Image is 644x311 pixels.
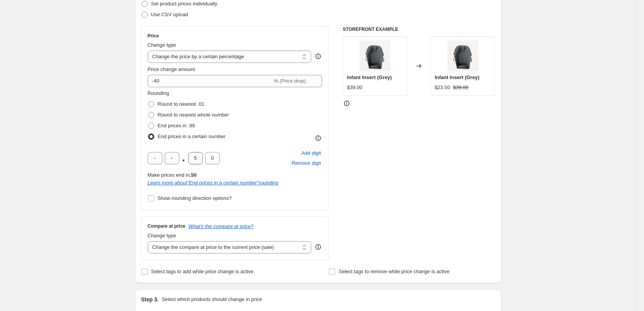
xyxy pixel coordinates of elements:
[347,74,392,80] span: Infant Insert (Grey)
[343,26,495,32] h6: STOREFRONT EXAMPLE
[300,148,322,158] button: Add placeholder
[435,74,479,80] span: Infant Insert (Grey)
[148,172,197,178] span: Make prices end in
[301,149,321,157] span: Add digit
[182,152,186,164] span: .
[151,1,217,7] span: Set product prices individually
[162,296,262,303] p: Select which products should change in price
[148,66,195,72] span: Price change amount
[148,33,159,39] h3: Price
[158,195,232,201] span: Show rounding direction options?
[189,223,254,229] button: What's the compare at price?
[339,269,450,274] span: Select tags to remove while price change is active
[165,152,179,164] input: ﹡
[314,52,322,60] div: help
[274,78,306,84] span: % (Price drop)
[435,84,450,91] div: $23.50
[148,180,278,186] i: Learn more about " End prices in a certain number " rounding
[292,159,321,167] span: Remove digit
[453,84,469,91] strike: $39.00
[158,134,226,139] span: End prices in a certain number
[190,172,197,178] b: .50
[158,112,229,118] span: Round to nearest whole number
[205,152,220,164] input: ﹡
[314,243,322,251] div: help
[148,75,272,87] input: -15
[151,269,254,274] span: Select tags to add while price change is active
[447,41,478,71] img: Accessory_-_Infant_Insert-1_80x.jpg
[141,296,159,303] h2: Step 3.
[188,152,203,164] input: ﹡
[158,101,204,107] span: Round to nearest .01
[158,123,195,128] span: End prices in .99
[148,233,176,238] span: Change type
[148,90,169,96] span: Rounding
[148,42,176,48] span: Change type
[148,152,162,164] input: ﹡
[359,41,390,71] img: Accessory_-_Infant_Insert-1_80x.jpg
[148,223,185,229] h3: Compare at price
[148,180,278,186] a: Learn more about"End prices in a certain number"rounding
[290,158,322,168] button: Remove placeholder
[151,12,188,17] span: Use CSV upload
[347,84,362,91] div: $39.00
